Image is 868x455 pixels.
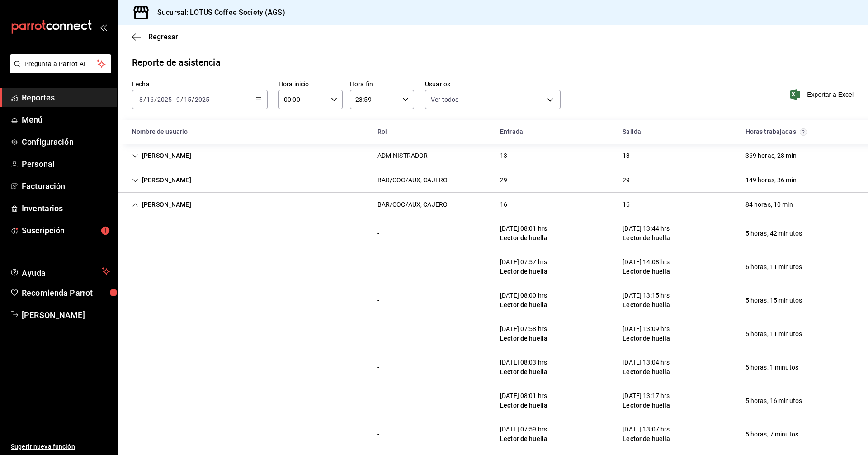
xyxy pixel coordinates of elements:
[623,291,670,300] div: [DATE] 13:15 hrs
[615,254,677,280] div: Cell
[493,421,555,447] div: Cell
[623,324,670,334] div: [DATE] 13:09 hrs
[146,96,154,103] input: --
[22,266,98,277] span: Ayuda
[118,351,868,384] div: Row
[118,284,868,317] div: Row
[500,334,547,343] div: Lector de huella
[125,297,139,304] div: Cell
[615,354,677,380] div: Cell
[150,7,285,18] h3: Sucursal: LOTUS Coffee Society (AGS)
[370,326,387,342] div: Cell
[22,158,110,170] span: Personal
[125,397,139,404] div: Cell
[24,59,97,69] span: Pregunta a Parrot AI
[738,196,800,213] div: Cell
[615,287,677,313] div: Cell
[125,196,198,213] div: Cell
[176,96,180,103] input: --
[493,172,514,189] div: Cell
[194,96,210,103] input: ----
[493,147,514,164] div: Cell
[370,426,387,443] div: Cell
[118,193,868,217] div: Row
[738,393,810,409] div: Cell
[118,250,868,284] div: Row
[154,96,157,103] span: /
[125,330,139,337] div: Cell
[493,321,555,347] div: Cell
[125,172,198,189] div: Cell
[173,96,175,103] span: -
[22,91,110,104] span: Reportes
[500,324,547,334] div: [DATE] 07:58 hrs
[500,425,547,434] div: [DATE] 07:59 hrs
[377,329,379,339] div: -
[139,96,143,103] input: --
[377,175,448,185] div: BAR/COC/AUX, CAJERO
[132,56,221,69] div: Reporte de asistencia
[370,225,387,242] div: Cell
[615,321,677,347] div: Cell
[22,224,110,237] span: Suscripción
[184,96,192,103] input: --
[180,96,183,103] span: /
[125,230,139,237] div: Cell
[493,287,555,313] div: Cell
[738,259,810,275] div: Cell
[148,33,178,41] span: Regresar
[500,367,547,377] div: Lector de huella
[493,354,555,380] div: Cell
[6,66,111,75] a: Pregunta a Parrot AI
[377,151,428,161] div: ADMINISTRADOR
[377,363,379,372] div: -
[792,89,854,100] span: Exportar a Excel
[493,220,555,246] div: Cell
[615,421,677,447] div: Cell
[623,401,670,410] div: Lector de huella
[615,196,637,213] div: Cell
[118,144,868,168] div: Row
[500,267,547,276] div: Lector de huella
[370,393,387,409] div: Cell
[132,33,178,41] button: Regresar
[615,220,677,246] div: Cell
[738,147,804,164] div: Cell
[738,225,810,242] div: Cell
[11,442,110,451] span: Sugerir nueva función
[623,358,670,367] div: [DATE] 13:04 hrs
[22,136,110,148] span: Configuración
[500,300,547,310] div: Lector de huella
[118,417,868,451] div: Row
[22,309,110,321] span: [PERSON_NAME]
[377,200,448,209] div: BAR/COC/AUX, CAJERO
[738,123,861,140] div: HeadCell
[377,430,379,439] div: -
[370,359,387,376] div: Cell
[370,292,387,309] div: Cell
[132,81,268,87] label: Fecha
[377,262,379,272] div: -
[370,196,455,213] div: Cell
[22,180,110,192] span: Facturación
[623,334,670,343] div: Lector de huella
[500,233,547,243] div: Lector de huella
[377,296,379,305] div: -
[615,147,637,164] div: Cell
[370,147,435,164] div: Cell
[738,359,806,376] div: Cell
[350,81,414,87] label: Hora fin
[22,114,110,126] span: Menú
[118,217,868,250] div: Row
[623,434,670,444] div: Lector de huella
[370,259,387,275] div: Cell
[738,292,810,309] div: Cell
[500,434,547,444] div: Lector de huella
[370,123,493,140] div: HeadCell
[615,172,637,189] div: Cell
[493,196,514,213] div: Cell
[623,224,670,233] div: [DATE] 13:44 hrs
[500,291,547,300] div: [DATE] 08:00 hrs
[125,123,370,140] div: HeadCell
[377,396,379,406] div: -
